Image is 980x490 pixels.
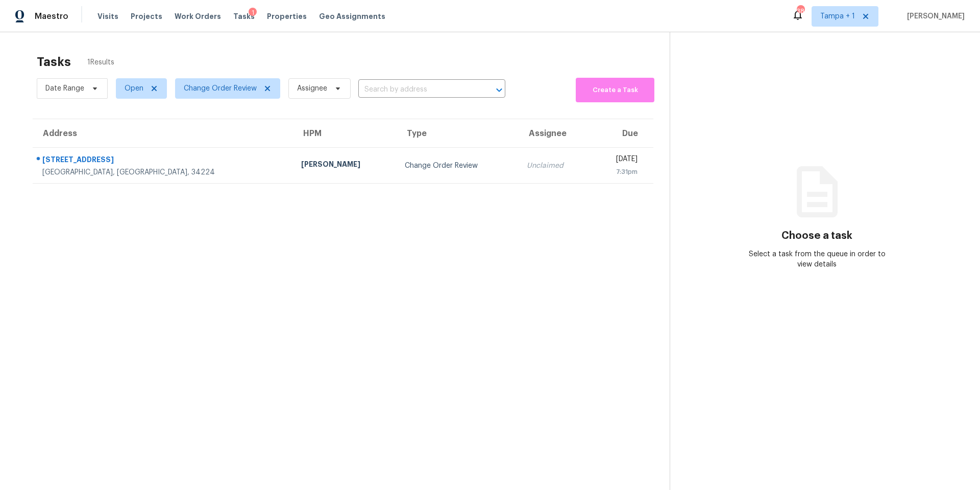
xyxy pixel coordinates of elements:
[37,57,71,67] h2: Tasks
[131,11,162,21] span: Projects
[744,249,891,270] div: Select a task from the queue in order to view details
[903,11,965,21] span: [PERSON_NAME]
[599,154,638,167] div: [DATE]
[591,119,653,148] th: Due
[267,11,307,21] span: Properties
[397,119,519,148] th: Type
[42,167,285,177] div: [GEOGRAPHIC_DATA], [GEOGRAPHIC_DATA], 34224
[519,119,591,148] th: Assignee
[301,159,388,172] div: [PERSON_NAME]
[492,83,506,97] button: Open
[184,83,257,94] span: Change Order Review
[405,161,510,171] div: Change Order Review
[97,11,118,21] span: Visits
[781,231,852,241] h3: Choose a task
[319,11,385,21] span: Geo Assignments
[249,8,257,18] div: 1
[35,11,68,21] span: Maestro
[599,167,638,177] div: 7:31pm
[581,84,649,96] span: Create a Task
[527,161,583,171] div: Unclaimed
[87,57,114,68] span: 1 Results
[33,119,293,148] th: Address
[297,83,327,94] span: Assignee
[820,11,855,21] span: Tampa + 1
[42,154,285,167] div: [STREET_ADDRESS]
[576,78,654,102] button: Create a Task
[233,13,255,20] span: Tasks
[358,82,477,98] input: Search by address
[293,119,396,148] th: HPM
[797,6,804,16] div: 38
[125,83,143,94] span: Open
[45,83,84,94] span: Date Range
[175,11,221,21] span: Work Orders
